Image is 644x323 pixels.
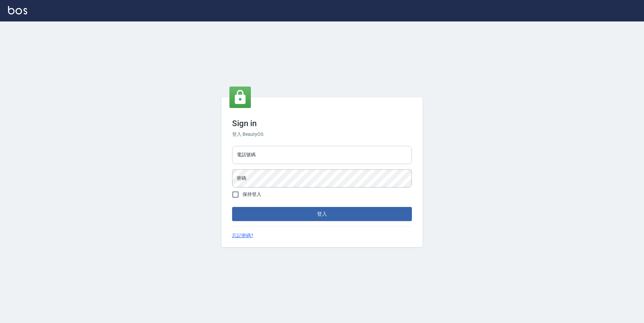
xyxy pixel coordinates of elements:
a: 忘記密碼? [232,232,253,239]
h3: Sign in [232,119,412,128]
h6: 登入 BeautyOS [232,131,412,138]
button: 登入 [232,207,412,221]
img: Logo [8,6,27,14]
span: 保持登入 [243,191,261,198]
